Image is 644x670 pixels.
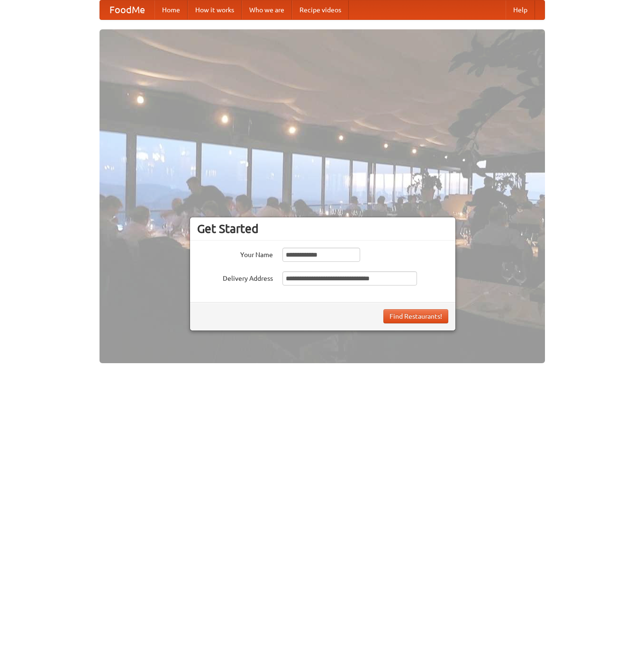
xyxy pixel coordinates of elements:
a: FoodMe [100,0,154,19]
h3: Get Started [197,222,448,236]
label: Delivery Address [197,271,273,283]
a: How it works [188,0,242,19]
label: Your Name [197,248,273,259]
a: Recipe videos [292,0,349,19]
a: Who we are [242,0,292,19]
a: Help [506,0,535,19]
button: Find Restaurants! [383,309,448,323]
a: Home [154,0,188,19]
